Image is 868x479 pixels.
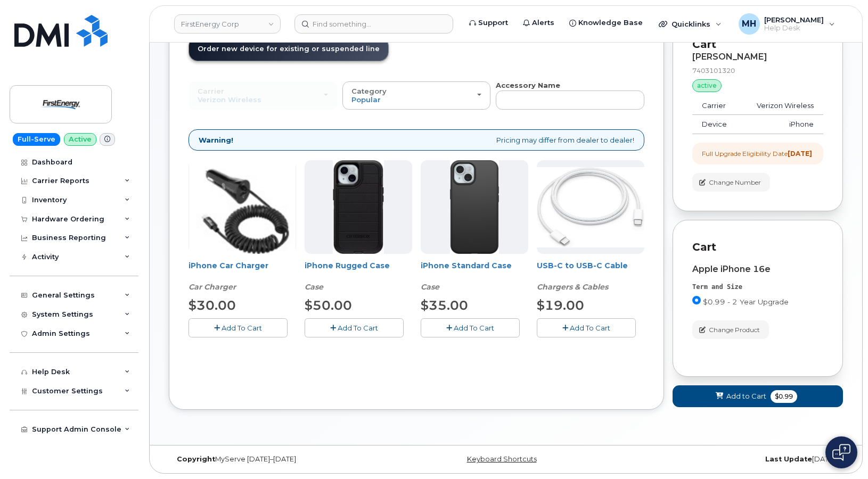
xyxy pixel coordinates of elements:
button: Add To Cart [305,318,404,337]
a: Knowledge Base [562,12,650,34]
span: Category [351,87,387,95]
img: Open chat [832,444,850,461]
strong: Warning! [199,135,233,145]
div: USB-C to USB-C Cable [537,260,644,292]
span: Help Desk [764,24,824,32]
span: $50.00 [305,298,352,313]
span: Add To Cart [338,324,378,332]
span: [PERSON_NAME] [764,15,824,24]
a: USB-C to USB-C Cable [537,261,628,270]
div: MyServe [DATE]–[DATE] [169,455,394,464]
img: USB-C.jpg [537,167,644,247]
span: Popular [351,95,381,104]
span: Order new device for existing or suspended line [198,45,380,53]
p: Cart [692,240,823,255]
p: Cart [692,37,823,52]
span: $30.00 [189,298,236,313]
strong: [DATE] [788,150,812,158]
strong: Copyright [177,455,215,463]
div: Quicklinks [651,13,729,35]
button: Change Number [692,173,770,192]
div: iPhone Car Charger [189,260,296,292]
div: Full Upgrade Eligibility Date [702,149,812,158]
a: Alerts [515,12,562,34]
a: Keyboard Shortcuts [467,455,537,463]
div: [PERSON_NAME] [692,52,823,62]
div: 7403101320 [692,66,823,75]
input: $0.99 - 2 Year Upgrade [692,296,701,304]
button: Add To Cart [537,318,636,337]
a: FirstEnergy Corp [174,14,281,34]
strong: Last Update [765,455,812,463]
button: Add to Cart $0.99 [673,385,843,407]
span: Add To Cart [570,324,610,332]
div: iPhone Rugged Case [305,260,412,292]
input: Find something... [294,14,453,34]
span: Alerts [532,18,554,28]
span: Add To Cart [222,324,262,332]
em: Case [421,282,439,292]
a: iPhone Standard Case [421,261,512,270]
span: Knowledge Base [578,18,643,28]
td: iPhone [740,115,823,134]
button: Add To Cart [421,318,520,337]
div: Term and Size [692,283,823,292]
span: Change Number [709,178,761,187]
span: $19.00 [537,298,584,313]
img: Symmetry.jpg [450,160,498,254]
button: Add To Cart [189,318,288,337]
em: Case [305,282,323,292]
em: Car Charger [189,282,236,292]
a: iPhone Car Charger [189,261,268,270]
div: iPhone Standard Case [421,260,528,292]
a: iPhone Rugged Case [305,261,390,270]
div: Melissa Hoye [731,13,842,35]
div: Pricing may differ from dealer to dealer! [189,129,644,151]
span: $35.00 [421,298,468,313]
span: Support [478,18,508,28]
td: Verizon Wireless [740,96,823,115]
div: Apple iPhone 16e [692,265,823,274]
button: Change Product [692,320,769,339]
span: $0.99 - 2 Year Upgrade [703,298,789,306]
button: Category Popular [342,81,491,109]
span: Add to Cart [726,391,766,401]
div: [DATE] [618,455,843,464]
img: iphonesecg.jpg [189,160,296,254]
span: Change Product [709,325,760,335]
strong: Accessory Name [496,81,560,89]
td: Carrier [692,96,740,115]
em: Chargers & Cables [537,282,608,292]
a: Support [462,12,515,34]
span: $0.99 [771,390,797,403]
span: MH [742,18,756,30]
div: active [692,79,722,92]
span: Quicklinks [672,20,710,28]
td: Device [692,115,740,134]
span: Add To Cart [454,324,494,332]
img: Defender.jpg [333,160,383,254]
